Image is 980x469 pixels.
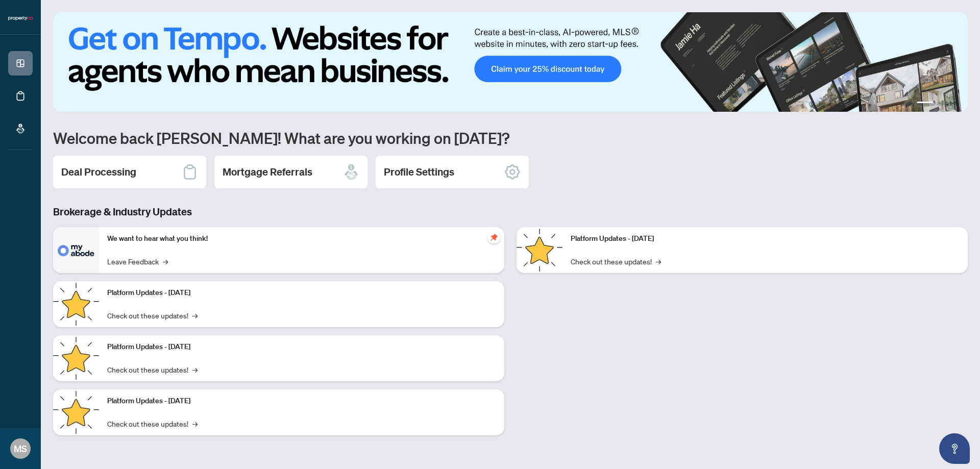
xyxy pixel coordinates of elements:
[192,418,198,429] span: →
[107,418,198,429] a: Check out these updates!→
[223,165,312,179] h2: Mortgage Referrals
[571,256,661,267] a: Check out these updates!→
[571,233,960,244] p: Platform Updates - [DATE]
[8,15,33,21] img: logo
[917,102,933,106] button: 1
[656,256,661,267] span: →
[107,341,496,353] p: Platform Updates - [DATE]
[163,256,168,267] span: →
[107,396,496,407] p: Platform Updates - [DATE]
[488,231,500,243] span: pushpin
[384,165,454,179] h2: Profile Settings
[107,233,496,244] p: We want to hear what you think!
[107,364,198,375] a: Check out these updates!→
[517,227,562,273] img: Platform Updates - June 23, 2025
[53,389,99,435] img: Platform Updates - July 8, 2025
[192,310,198,321] span: →
[107,287,496,299] p: Platform Updates - [DATE]
[945,102,949,106] button: 3
[53,335,99,381] img: Platform Updates - July 21, 2025
[53,227,99,273] img: We want to hear what you think!
[53,205,968,219] h3: Brokerage & Industry Updates
[53,12,968,112] img: Slide 0
[953,102,958,106] button: 4
[192,364,198,375] span: →
[14,441,27,456] span: MS
[61,165,136,179] h2: Deal Processing
[937,102,941,106] button: 2
[107,256,168,267] a: Leave Feedback→
[939,433,970,464] button: Open asap
[107,310,198,321] a: Check out these updates!→
[53,128,968,147] h1: Welcome back [PERSON_NAME]! What are you working on [DATE]?
[53,281,99,327] img: Platform Updates - September 16, 2025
